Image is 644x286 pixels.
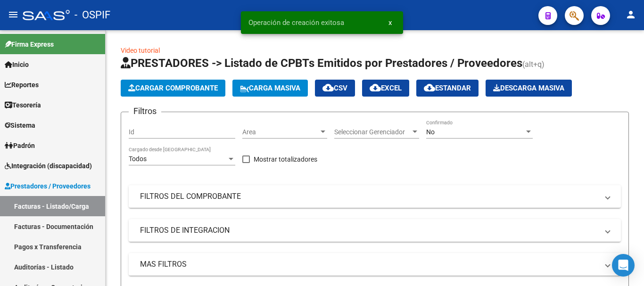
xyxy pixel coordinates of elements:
[334,128,411,136] span: Seleccionar Gerenciador
[5,161,92,171] span: Integración (discapacidad)
[140,259,598,270] mat-panel-title: MAS FILTROS
[140,191,598,202] mat-panel-title: FILTROS DEL COMPROBANTE
[121,80,225,97] button: Cargar Comprobante
[240,84,300,92] span: Carga Masiva
[121,57,522,70] span: PRESTADORES -> Listado de CPBTs Emitidos por Prestadores / Proveedores
[522,60,545,69] span: (alt+q)
[248,18,344,27] span: Operación de creación exitosa
[232,80,308,97] button: Carga Masiva
[242,128,319,136] span: Area
[129,105,161,118] h3: Filtros
[381,14,399,31] button: x
[5,140,35,151] span: Padrón
[140,225,598,236] mat-panel-title: FILTROS DE INTEGRACION
[129,253,621,276] mat-expansion-panel-header: MAS FILTROS
[8,9,19,20] mat-icon: menu
[362,80,409,97] button: EXCEL
[486,80,572,97] app-download-masive: Descarga masiva de comprobantes (adjuntos)
[370,82,381,93] mat-icon: cloud_download
[74,5,110,25] span: - OSPIF
[322,84,347,92] span: CSV
[416,80,479,97] button: Estandar
[424,82,435,93] mat-icon: cloud_download
[129,185,621,208] mat-expansion-panel-header: FILTROS DEL COMPROBANTE
[5,39,54,49] span: Firma Express
[128,84,218,92] span: Cargar Comprobante
[612,254,635,277] div: Open Intercom Messenger
[426,128,435,136] span: No
[388,18,392,27] span: x
[254,154,317,165] span: Mostrar totalizadores
[486,80,572,97] button: Descarga Masiva
[5,100,41,110] span: Tesorería
[5,120,35,131] span: Sistema
[121,47,160,54] a: Video tutorial
[129,155,147,163] span: Todos
[129,219,621,242] mat-expansion-panel-header: FILTROS DE INTEGRACION
[315,80,355,97] button: CSV
[5,80,39,90] span: Reportes
[5,181,91,191] span: Prestadores / Proveedores
[493,84,564,92] span: Descarga Masiva
[370,84,402,92] span: EXCEL
[424,84,471,92] span: Estandar
[322,82,334,93] mat-icon: cloud_download
[625,9,636,20] mat-icon: person
[5,59,29,70] span: Inicio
